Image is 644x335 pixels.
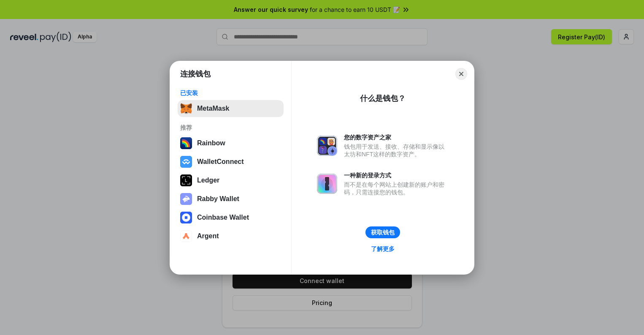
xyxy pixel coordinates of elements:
button: Rainbow [178,135,284,152]
div: 什么是钱包？ [360,93,406,103]
div: 钱包用于发送、接收、存储和显示像以太坊和NFT这样的数字资产。 [344,143,449,158]
img: svg+xml,%3Csvg%20xmlns%3D%22http%3A%2F%2Fwww.w3.org%2F2000%2Fsvg%22%20fill%3D%22none%22%20viewBox... [180,193,192,205]
div: Coinbase Wallet [197,214,249,221]
img: svg+xml,%3Csvg%20width%3D%2228%22%20height%3D%2228%22%20viewBox%3D%220%200%2028%2028%22%20fill%3D... [180,212,192,223]
h1: 连接钱包 [180,69,211,79]
div: 一种新的登录方式 [344,172,449,179]
img: svg+xml,%3Csvg%20xmlns%3D%22http%3A%2F%2Fwww.w3.org%2F2000%2Fsvg%22%20fill%3D%22none%22%20viewBox... [317,174,337,194]
button: WalletConnect [178,153,284,170]
div: 获取钱包 [371,229,395,236]
button: Argent [178,228,284,245]
div: 您的数字资产之家 [344,133,449,141]
img: svg+xml,%3Csvg%20width%3D%2228%22%20height%3D%2228%22%20viewBox%3D%220%200%2028%2028%22%20fill%3D... [180,156,192,168]
div: Argent [197,232,219,240]
button: 获取钱包 [365,226,400,238]
button: MetaMask [178,100,284,117]
button: Close [455,68,467,80]
div: 已安装 [180,89,281,97]
div: 了解更多 [371,245,395,253]
div: 推荐 [180,124,281,131]
img: svg+xml,%3Csvg%20fill%3D%22none%22%20height%3D%2233%22%20viewBox%3D%220%200%2035%2033%22%20width%... [180,103,192,114]
div: Rainbow [197,139,225,147]
button: Rabby Wallet [178,191,284,207]
div: MetaMask [197,105,229,112]
div: WalletConnect [197,158,244,166]
a: 了解更多 [366,243,400,254]
div: 而不是在每个网站上创建新的账户和密码，只需连接您的钱包。 [344,181,449,196]
img: svg+xml,%3Csvg%20xmlns%3D%22http%3A%2F%2Fwww.w3.org%2F2000%2Fsvg%22%20fill%3D%22none%22%20viewBox... [317,136,337,156]
button: Ledger [178,172,284,189]
button: Coinbase Wallet [178,209,284,226]
img: svg+xml,%3Csvg%20width%3D%22120%22%20height%3D%22120%22%20viewBox%3D%220%200%20120%20120%22%20fil... [180,137,192,149]
div: Rabby Wallet [197,195,239,203]
div: Ledger [197,177,219,184]
img: svg+xml,%3Csvg%20xmlns%3D%22http%3A%2F%2Fwww.w3.org%2F2000%2Fsvg%22%20width%3D%2228%22%20height%3... [180,174,192,186]
img: svg+xml,%3Csvg%20width%3D%2228%22%20height%3D%2228%22%20viewBox%3D%220%200%2028%2028%22%20fill%3D... [180,230,192,242]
